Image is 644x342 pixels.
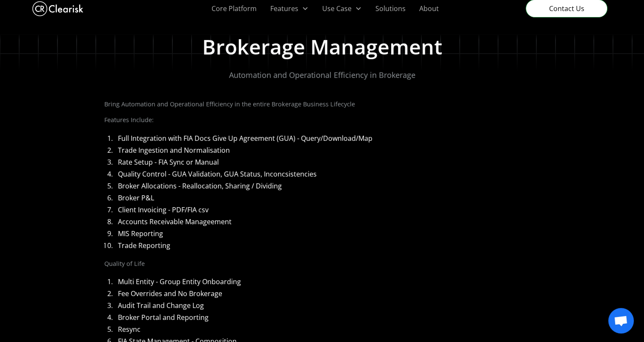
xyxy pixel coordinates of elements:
p: Quality of Life [104,259,540,268]
p: Bring Automation and Operational Efficiency in the entire Brokerage Business Lifecycle [104,100,540,109]
li: Multi Entity - Group Entity Onboarding [114,276,540,287]
li: Rate Setup - FIA Sync or Manual [114,157,540,167]
li: Broker Portal and Reporting [114,312,540,322]
li: Client Invoicing - PDF/FIA csv [114,205,540,215]
li: Resync [114,324,540,334]
li: Trade Ingestion and Normalisation [114,145,540,155]
li: Broker Allocations - Reallocation, Sharing / Dividing [114,181,540,191]
li: Accounts Receivable Manageement [114,217,540,227]
li: Full Integration with FIA Docs Give Up Agreement (GUA) - Query/Download/Map [114,133,540,143]
li: Audit Trail and Change Log [114,300,540,311]
div: Open chat [608,308,634,333]
li: Broker P&L [114,193,540,203]
div: Use Case [322,3,352,14]
div: Features [270,3,298,14]
li: Trade Reporting [114,240,540,251]
li: Fee Overrides and No Brokerage [114,288,540,299]
li: Quality Control - GUA Validation, GUA Status, Inconcsistencies [114,169,540,179]
h2: Brokerage Management [202,34,442,59]
p: Features Include: [104,115,540,125]
p: Automation and Operational Efficiency in Brokerage [229,69,415,81]
li: MIS Reporting [114,228,540,239]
